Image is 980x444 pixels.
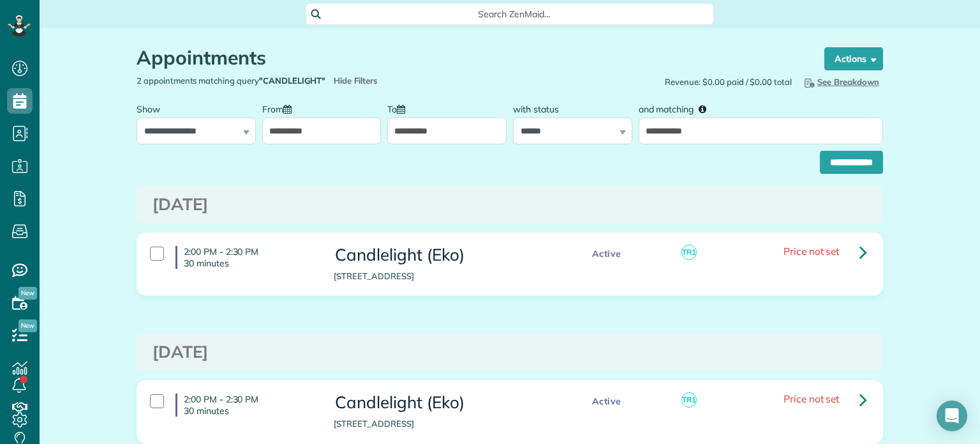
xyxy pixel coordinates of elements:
h3: [DATE] [152,343,867,362]
label: To [387,96,412,120]
label: and matching [639,96,716,120]
span: Price not set [783,392,840,405]
h4: 2:00 PM - 2:30 PM [175,394,315,417]
a: Hide Filters [334,75,378,86]
span: Price not set [783,245,840,257]
span: Hide Filters [334,75,378,87]
h3: [DATE] [152,195,867,214]
span: TR1 [681,392,697,408]
div: 2 appointments matching query [127,75,510,87]
button: Actions [824,47,883,70]
h4: 2:00 PM - 2:30 PM [175,246,315,269]
h1: Appointments [137,47,800,68]
h3: Candlelight (Eko) [334,246,560,264]
span: Active [586,246,628,262]
span: New [19,319,37,332]
label: From [262,96,298,120]
h3: Candlelight (Eko) [334,394,560,412]
button: See Breakdown [798,75,883,89]
p: [STREET_ADDRESS] [334,418,560,430]
strong: "CANDLELIGHT" [259,75,326,86]
div: Open Intercom Messenger [937,401,967,431]
span: Revenue: $0.00 paid / $0.00 total [665,76,792,88]
span: See Breakdown [802,77,879,87]
p: 30 minutes [184,257,315,269]
span: TR1 [681,245,697,260]
p: 30 minutes [184,405,315,417]
p: [STREET_ADDRESS] [334,270,560,282]
span: New [19,287,37,300]
span: Active [586,394,628,410]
